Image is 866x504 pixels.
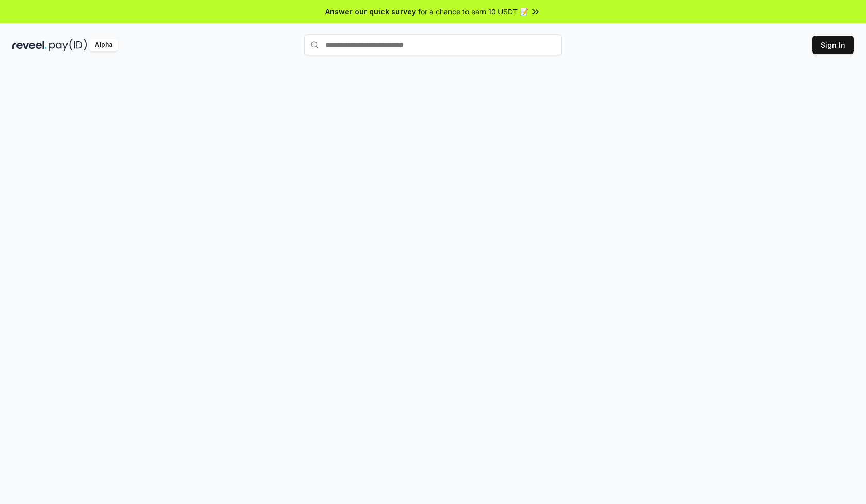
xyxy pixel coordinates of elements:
[89,39,118,51] div: Alpha
[418,6,528,17] span: for a chance to earn 10 USDT 📝
[12,39,47,51] img: reveel_dark
[49,39,87,51] img: pay_id
[325,6,416,17] span: Answer our quick survey
[812,36,854,54] button: Sign In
